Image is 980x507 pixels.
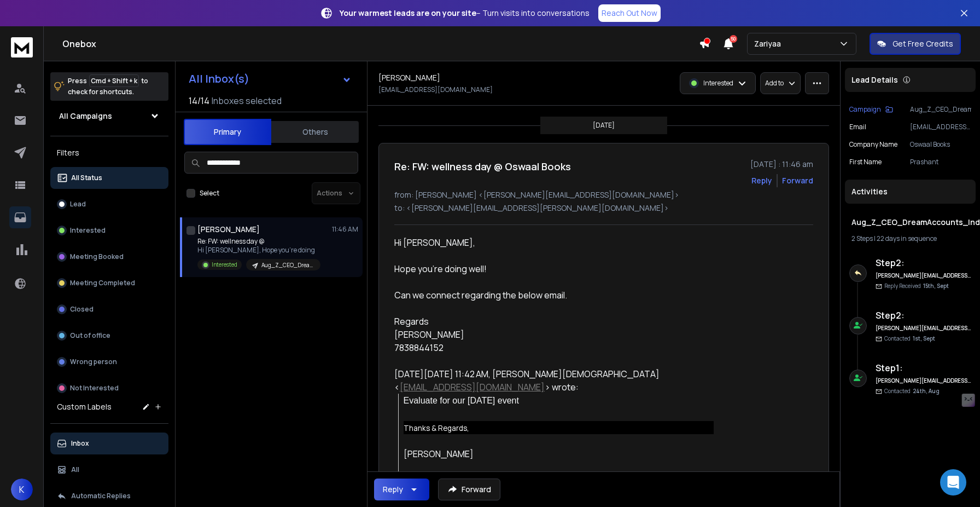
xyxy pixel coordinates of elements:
span: 2 Steps [851,234,873,243]
p: Get Free Credits [892,38,953,49]
p: – Turn visits into conversations [340,8,590,19]
button: Reply [374,479,429,500]
h1: Re: FW: wellness day @ Oswaal Books [394,159,571,174]
p: Prashant [910,158,971,166]
button: K [11,479,33,500]
button: Wrong person [50,351,168,373]
div: | [851,234,969,243]
h3: Filters [50,145,168,160]
h6: Step 2 : [876,256,971,269]
div: [PERSON_NAME] [394,328,714,341]
a: Reach Out Now [598,4,661,22]
button: All Campaigns [50,105,168,127]
p: Campaign [849,105,881,114]
span: 14 / 14 [189,94,209,107]
button: Out of office [50,325,168,347]
p: Oswaal Books [910,140,971,149]
h6: [PERSON_NAME][EMAIL_ADDRESS][PERSON_NAME][DOMAIN_NAME] [876,272,971,280]
div: Forward [782,175,813,186]
span: 1st, Sept [913,335,935,342]
button: Campaign [849,105,893,114]
p: First Name [849,158,882,166]
div: Can we connect regarding the below email. [394,289,714,302]
span: 24th, Aug [913,387,940,395]
span: 15th, Sept [923,282,949,290]
div: Open Intercom Messenger [940,469,966,496]
p: Out of office [70,331,110,340]
p: Hi [PERSON_NAME], Hope you’re doing [197,246,320,255]
p: Interested [70,226,106,235]
button: Automatic Replies [50,485,168,507]
p: Reply Received [884,282,949,290]
p: Lead Details [851,74,898,85]
div: 7838844152 [394,341,714,354]
p: from: [PERSON_NAME] <[PERSON_NAME][EMAIL_ADDRESS][DOMAIN_NAME]> [394,189,813,200]
p: Contacted [884,335,935,343]
h3: Inboxes selected [212,94,282,107]
span: 50 [730,35,737,43]
h3: Custom Labels [57,401,112,412]
p: Lead [70,200,86,209]
p: 11:46 AM [332,225,358,234]
p: Interested [703,79,733,88]
a: [EMAIL_ADDRESS][DOMAIN_NAME] [400,381,545,393]
button: All Inbox(s) [180,68,360,90]
div: Reply [383,484,403,495]
p: Add to [765,79,784,88]
p: Press to check for shortcuts. [68,76,148,97]
p: Meeting Booked [70,252,124,261]
p: to: <[PERSON_NAME][EMAIL_ADDRESS][PERSON_NAME][DOMAIN_NAME]> [394,203,813,214]
button: Meeting Booked [50,246,168,268]
span: Evaluate for our [DATE] event [404,396,519,405]
div: Hi [PERSON_NAME], [394,236,714,249]
h6: [PERSON_NAME][EMAIL_ADDRESS][PERSON_NAME][DOMAIN_NAME] [876,377,971,385]
h1: All Campaigns [59,111,112,122]
p: Aug_Z_CEO_DreamAccounts_India [910,105,971,114]
p: Company Name [849,140,897,149]
p: Email [849,123,866,131]
p: [DATE] [593,121,615,130]
p: All [71,465,79,474]
p: Meeting Completed [70,279,135,287]
p: Inbox [71,439,89,448]
h1: All Inbox(s) [189,73,249,84]
button: Get Free Credits [870,33,961,55]
p: Aug_Z_CEO_DreamAccounts_India [261,261,314,269]
p: Contacted [884,387,940,395]
strong: Your warmest leads are on your site [340,8,476,18]
span: 22 days in sequence [877,234,937,243]
p: [EMAIL_ADDRESS][DOMAIN_NAME] [378,85,493,94]
h1: Aug_Z_CEO_DreamAccounts_India [851,217,969,228]
button: Interested [50,220,168,241]
div: [DATE][DATE] 11:42 AM, [PERSON_NAME][DEMOGRAPHIC_DATA] < > wrote: [394,367,714,394]
button: Inbox [50,433,168,454]
button: Primary [184,119,271,145]
button: Meeting Completed [50,272,168,294]
p: Closed [70,305,94,314]
button: All [50,459,168,481]
button: All Status [50,167,168,189]
button: Reply [751,175,772,186]
h6: Step 1 : [876,361,971,375]
button: Forward [438,479,500,500]
span: Thanks & Regards, [404,423,469,433]
button: Closed [50,298,168,320]
p: Not Interested [70,384,119,393]
div: Activities [845,180,976,204]
p: Wrong person [70,358,117,366]
label: Select [200,189,219,198]
h1: Onebox [62,37,699,50]
p: [PERSON_NAME] [404,447,714,461]
button: Lead [50,193,168,215]
button: Others [271,120,359,144]
p: Interested [212,261,237,269]
img: logo [11,37,33,57]
div: Regards [394,315,714,328]
h1: [PERSON_NAME] [378,72,440,83]
div: Hope you’re doing well! [394,262,714,275]
p: [EMAIL_ADDRESS][DOMAIN_NAME] [910,123,971,131]
h1: [PERSON_NAME] [197,224,260,235]
span: Cmd + Shift + k [89,74,139,87]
